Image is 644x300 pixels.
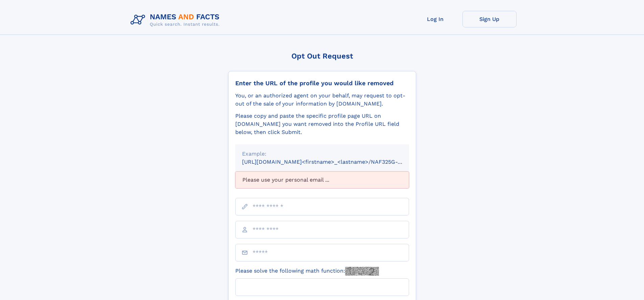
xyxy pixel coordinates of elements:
img: Logo Names and Facts [128,11,225,29]
div: Opt Out Request [228,52,416,60]
a: Log In [408,11,462,27]
div: Please copy and paste the specific profile page URL on [DOMAIN_NAME] you want removed into the Pr... [235,112,409,136]
label: Please solve the following math function: [235,267,379,276]
a: Sign Up [462,11,517,27]
div: Example: [242,150,402,158]
div: You, or an authorized agent on your behalf, may request to opt-out of the sale of your informatio... [235,92,409,108]
small: [URL][DOMAIN_NAME]<firstname>_<lastname>/NAF325G-xxxxxxxx [242,159,422,165]
div: Please use your personal email ... [235,171,409,188]
div: Enter the URL of the profile you would like removed [235,79,409,87]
